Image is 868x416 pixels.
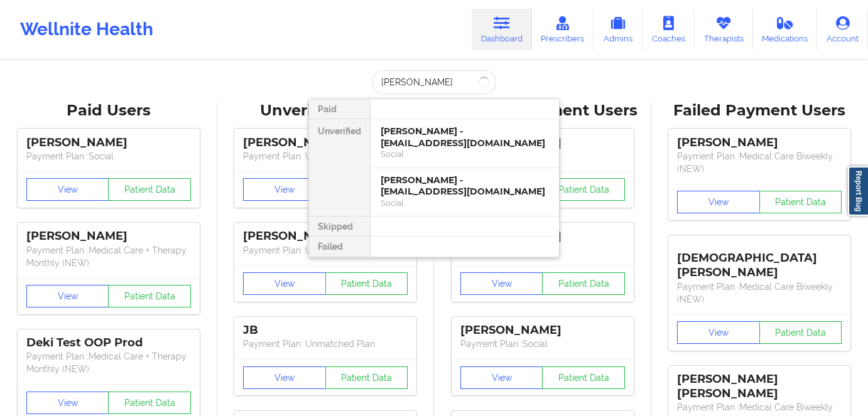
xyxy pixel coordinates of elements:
[759,321,842,344] button: Patient Data
[381,198,549,208] div: Social
[643,9,695,50] a: Coaches
[26,178,109,201] button: View
[309,119,370,216] div: Unverified
[243,323,408,338] div: JB
[243,178,326,201] button: View
[695,9,753,50] a: Therapists
[460,272,543,295] button: View
[243,244,408,257] p: Payment Plan : Unmatched Plan
[542,366,625,389] button: Patient Data
[677,372,842,401] div: [PERSON_NAME] [PERSON_NAME]
[226,101,426,120] div: Unverified Users
[309,237,370,257] div: Failed
[309,216,370,237] div: Skipped
[309,99,370,119] div: Paid
[26,392,109,414] button: View
[26,150,191,163] p: Payment Plan : Social
[594,9,643,50] a: Admins
[26,336,191,350] div: Deki Test OOP Prod
[460,338,625,350] p: Payment Plan : Social
[381,125,549,149] div: [PERSON_NAME] - [EMAIL_ADDRESS][DOMAIN_NAME]
[460,323,625,338] div: [PERSON_NAME]
[26,350,191,375] p: Payment Plan : Medical Care + Therapy Monthly (NEW)
[817,9,868,50] a: Account
[472,9,532,50] a: Dashboard
[542,178,625,201] button: Patient Data
[243,338,408,350] p: Payment Plan : Unmatched Plan
[677,136,842,150] div: [PERSON_NAME]
[381,174,549,198] div: [PERSON_NAME] - [EMAIL_ADDRESS][DOMAIN_NAME]
[542,272,625,295] button: Patient Data
[243,136,408,150] div: [PERSON_NAME]
[243,150,408,163] p: Payment Plan : Unmatched Plan
[108,392,191,414] button: Patient Data
[381,149,549,159] div: Social
[677,150,842,175] p: Payment Plan : Medical Care Biweekly (NEW)
[677,280,842,306] p: Payment Plan : Medical Care Biweekly (NEW)
[325,366,408,389] button: Patient Data
[26,136,191,150] div: [PERSON_NAME]
[26,244,191,269] p: Payment Plan : Medical Care + Therapy Monthly (NEW)
[460,366,543,389] button: View
[26,285,109,307] button: View
[677,321,760,344] button: View
[243,272,326,295] button: View
[243,229,408,243] div: [PERSON_NAME]
[759,191,842,213] button: Patient Data
[9,101,209,120] div: Paid Users
[677,242,842,280] div: [DEMOGRAPHIC_DATA][PERSON_NAME]
[325,272,408,295] button: Patient Data
[848,166,868,216] a: Report Bug
[753,9,818,50] a: Medications
[660,101,860,120] div: Failed Payment Users
[108,285,191,307] button: Patient Data
[26,229,191,243] div: [PERSON_NAME]
[677,191,760,213] button: View
[243,366,326,389] button: View
[532,9,594,50] a: Prescribers
[108,178,191,201] button: Patient Data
